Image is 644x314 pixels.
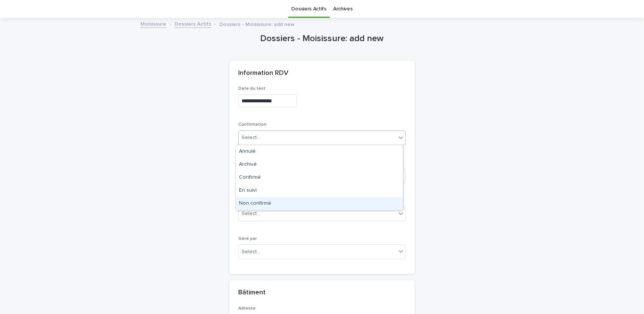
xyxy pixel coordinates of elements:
[238,86,265,91] span: Date du test
[236,158,403,171] div: Archivé
[238,237,257,241] span: Géré par
[236,171,403,184] div: Confirmé
[236,197,403,210] div: Non confirmé
[219,20,295,28] p: Dossiers - Moisissure: add new
[238,306,256,311] span: Adresse
[238,69,288,77] h2: Information RDV
[238,289,266,297] h2: Bâtiment
[242,134,260,142] div: Select...
[333,0,353,18] a: Archives
[236,145,403,158] div: Annulé
[140,19,166,28] a: Moisissure
[242,248,260,256] div: Select...
[242,210,260,218] div: Select...
[292,0,326,18] a: Dossiers Actifs
[236,184,403,197] div: En suivi
[175,19,211,28] a: Dossiers Actifs
[238,122,266,127] span: Confirmation
[229,33,415,44] h1: Dossiers - Moisissure: add new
